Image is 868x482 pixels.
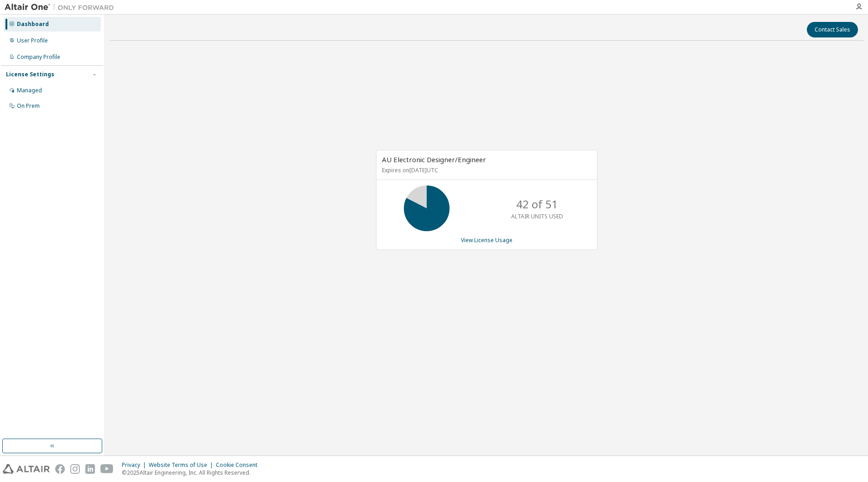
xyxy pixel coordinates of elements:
[100,464,114,474] img: youtube.svg
[17,102,40,110] div: On Prem
[807,22,858,37] button: Contact Sales
[17,87,42,94] div: Managed
[122,461,149,469] div: Privacy
[55,464,65,474] img: facebook.svg
[511,212,563,220] p: ALTAIR UNITS USED
[122,469,263,477] p: © 2025 Altair Engineering, Inc. All Rights Reserved.
[461,236,512,244] a: View License Usage
[149,461,216,469] div: Website Terms of Use
[3,464,50,474] img: altair_logo.svg
[6,71,54,78] div: License Settings
[17,21,49,28] div: Dashboard
[17,37,48,44] div: User Profile
[85,464,95,474] img: linkedin.svg
[5,3,119,12] img: Altair One
[382,155,486,164] span: AU Electronic Designer/Engineer
[17,53,60,61] div: Company Profile
[382,166,589,174] p: Expires on [DATE] UTC
[516,196,558,212] p: 42 of 51
[216,461,263,469] div: Cookie Consent
[70,464,80,474] img: instagram.svg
